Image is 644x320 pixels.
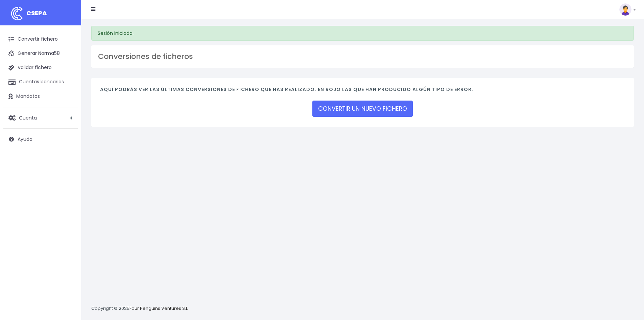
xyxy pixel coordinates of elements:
a: Mandatos [3,89,78,104]
div: Sesión iniciada. [91,26,634,41]
a: Validar fichero [3,61,78,75]
span: CSEPA [26,9,47,17]
a: Convertir fichero [3,32,78,46]
img: logo [8,5,25,22]
a: CONVERTIR UN NUEVO FICHERO [312,101,413,117]
span: Cuenta [19,114,37,121]
a: Ayuda [3,132,78,146]
p: Copyright © 2025 . [91,305,190,312]
img: profile [619,3,631,16]
a: Four Penguins Ventures S.L. [129,305,189,312]
h4: Aquí podrás ver las últimas conversiones de fichero que has realizado. En rojo las que han produc... [100,87,625,96]
a: Generar Norma58 [3,46,78,61]
a: Cuenta [3,111,78,125]
h3: Conversiones de ficheros [98,52,627,61]
span: Ayuda [18,136,32,143]
a: Cuentas bancarias [3,75,78,89]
